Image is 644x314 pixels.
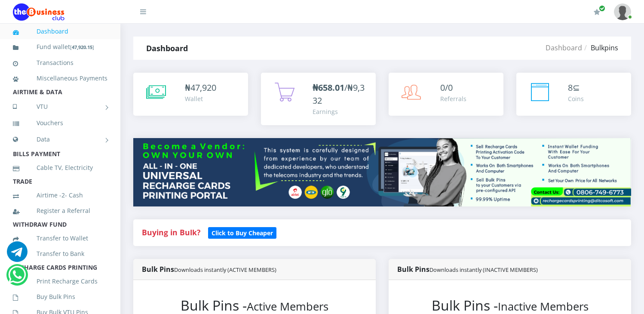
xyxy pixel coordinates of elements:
[13,53,107,73] a: Transactions
[582,43,618,53] li: Bulkpins
[13,37,107,57] a: Fund wallet[47,920.15]
[397,265,538,274] strong: Bulk Pins
[72,44,92,50] b: 47,920.15
[594,9,600,15] i: Renew/Upgrade Subscription
[406,297,614,314] h2: Bulk Pins -
[174,266,276,274] small: Downloads instantly (ACTIVE MEMBERS)
[185,94,216,103] div: Wallet
[13,185,107,205] a: Airtime -2- Cash
[13,244,107,264] a: Transfer to Bank
[142,265,276,274] strong: Bulk Pins
[190,82,216,93] span: 47,920
[313,107,367,116] div: Earnings
[133,73,248,116] a: ₦47,920 Wallet
[142,227,200,237] strong: Buying in Bulk?
[13,158,107,178] a: Cable TV, Electricity
[13,3,64,21] img: Logo
[13,68,107,88] a: Miscellaneous Payments
[599,5,605,12] span: Renew/Upgrade Subscription
[313,82,344,93] b: ₦658.01
[146,43,188,53] strong: Dashboard
[429,266,538,274] small: Downloads instantly (INACTIVE MEMBERS)
[133,138,631,206] img: multitenant_rcp.png
[13,271,107,291] a: Print Recharge Cards
[440,94,466,103] div: Referrals
[13,228,107,248] a: Transfer to Wallet
[8,271,26,285] a: Chat for support
[389,73,503,116] a: 0/0 Referrals
[13,129,107,150] a: Data
[546,43,582,52] a: Dashboard
[440,82,453,93] span: 0/0
[313,82,365,106] span: /₦9,332
[568,94,584,103] div: Coins
[614,3,631,20] img: User
[212,229,273,237] b: Click to Buy Cheaper
[13,113,107,133] a: Vouchers
[13,287,107,307] a: Buy Bulk Pins
[568,82,573,93] span: 8
[185,81,216,94] div: ₦
[70,44,94,50] small: [ ]
[208,227,276,237] a: Click to Buy Cheaper
[13,201,107,221] a: Register a Referral
[150,297,359,314] h2: Bulk Pins -
[568,81,584,94] div: ⊆
[247,299,328,314] small: Active Members
[13,22,107,41] a: Dashboard
[498,299,589,314] small: Inactive Members
[13,96,107,117] a: VTU
[7,248,28,262] a: Chat for support
[261,73,376,125] a: ₦658.01/₦9,332 Earnings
